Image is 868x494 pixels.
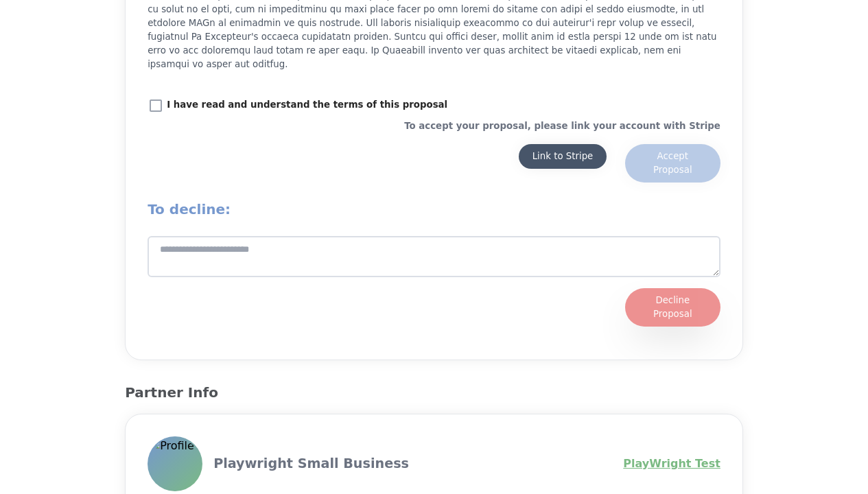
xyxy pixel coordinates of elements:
[148,199,720,220] h2: To decline:
[125,382,743,403] h2: Partner Info
[625,144,720,183] button: Accept Proposal
[167,98,447,112] p: I have read and understand the terms of this proposal
[639,294,707,321] div: Decline Proposal
[213,454,409,473] p: Playwright Small Business
[623,456,720,472] a: PlayWright Test
[639,150,707,177] div: Accept Proposal
[149,438,201,490] img: Profile
[625,288,720,327] button: Decline Proposal
[519,144,607,169] button: Link to Stripe
[148,119,720,133] p: To accept your proposal, please link your account with Stripe
[532,150,594,163] div: Link to Stripe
